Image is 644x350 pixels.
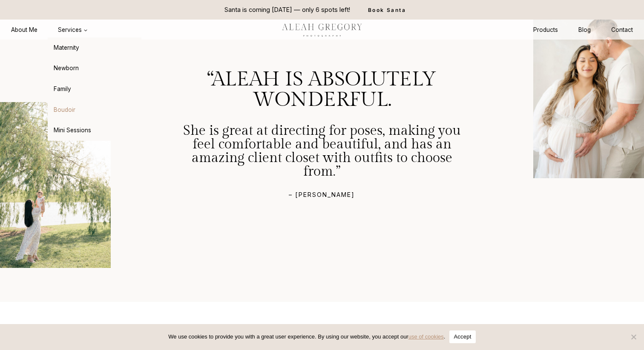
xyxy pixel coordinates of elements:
a: About Me [1,22,48,38]
a: Contact [601,22,643,38]
a: Family [48,79,141,99]
a: Maternity [48,37,141,58]
span: No [629,333,638,341]
p: – [PERSON_NAME] [138,192,506,198]
p: Santa is coming [DATE] — only 6 spots left! [224,5,350,14]
p: She is great at directing for poses, making you feel comfortable and beautiful, and has an amazin... [173,124,471,178]
p: “Aleah is absolutely wonderful. [173,69,471,110]
nav: Secondary [523,22,643,38]
img: aleah gregory logo [270,20,374,39]
a: Blog [568,22,601,38]
a: Boudoir [48,100,141,120]
nav: Primary [1,22,98,38]
a: Products [523,22,568,38]
img: Pregnant couple embracing and smiling together by Indianapolis maternity photographer [533,13,644,179]
button: Child menu of Services [48,22,98,38]
a: use of cookies [408,333,444,340]
span: We use cookies to provide you with a great user experience. By using our website, you accept our . [168,333,445,341]
button: Accept [449,330,475,343]
a: Mini Sessions [48,120,141,141]
a: Newborn [48,58,141,79]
